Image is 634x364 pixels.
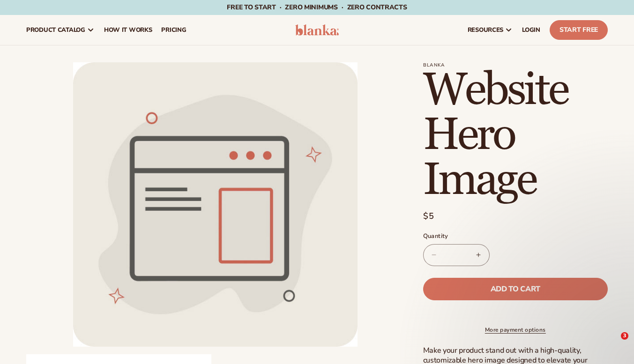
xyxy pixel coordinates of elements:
[468,26,503,34] span: resources
[550,20,608,40] a: Start Free
[423,232,608,241] label: Quantity
[621,332,628,340] span: 3
[161,26,186,34] span: pricing
[602,332,624,355] iframe: Intercom live chat
[517,15,545,45] a: LOGIN
[157,15,191,45] a: pricing
[99,15,157,45] a: How It Works
[295,24,339,36] img: logo
[423,68,608,203] h1: Website Hero Image
[104,26,152,34] span: How It Works
[463,15,517,45] a: resources
[227,3,407,12] span: Free to start · ZERO minimums · ZERO contracts
[522,26,540,34] span: LOGIN
[423,62,608,68] p: Blanka
[423,210,435,223] span: $5
[423,278,608,300] button: Add to cart
[423,326,608,334] a: More payment options
[26,26,85,34] span: product catalog
[22,15,99,45] a: product catalog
